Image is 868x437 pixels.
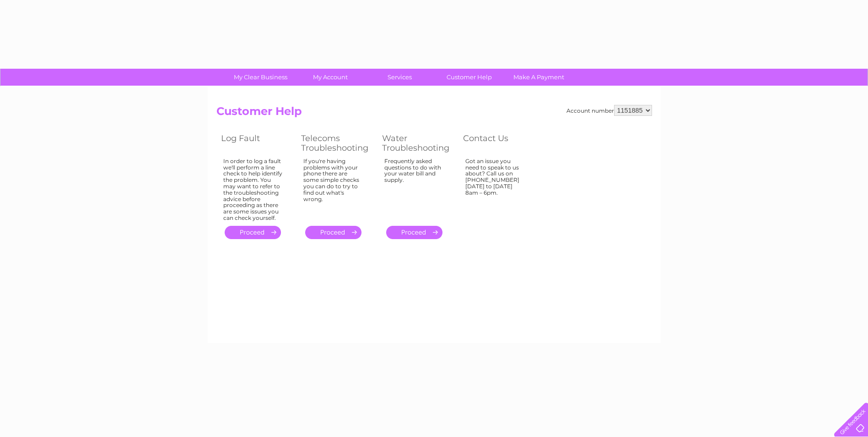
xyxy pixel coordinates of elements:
[377,131,458,155] th: Water Troubleshooting
[223,69,298,86] a: My Clear Business
[303,158,364,218] div: If you're having problems with your phone there are some simple checks you can do to try to find ...
[305,226,361,239] a: .
[386,226,442,239] a: .
[223,158,283,221] div: In order to log a fault we'll perform a line check to help identify the problem. You may want to ...
[465,158,525,218] div: Got an issue you need to speak to us about? Call us on [PHONE_NUMBER] [DATE] to [DATE] 8am – 6pm.
[362,69,437,86] a: Services
[225,226,281,239] a: .
[216,105,652,122] h2: Customer Help
[501,69,577,86] a: Make A Payment
[431,69,507,86] a: Customer Help
[566,105,652,116] div: Account number
[384,158,445,218] div: Frequently asked questions to do with your water bill and supply.
[216,131,297,155] th: Log Fault
[297,131,377,155] th: Telecoms Troubleshooting
[458,131,539,155] th: Contact Us
[292,69,368,86] a: My Account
